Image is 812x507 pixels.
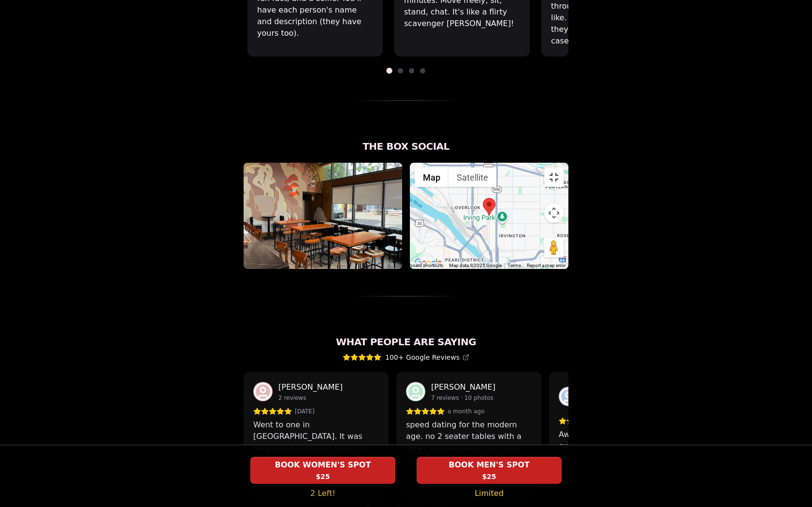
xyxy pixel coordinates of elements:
[544,238,564,257] button: Drag Pegman onto the map to open Street View
[507,263,521,268] a: Terms (opens in new tab)
[385,352,469,362] span: 100+ Google Reviews
[343,352,469,362] a: 100+ Google Reviews
[278,381,343,393] p: [PERSON_NAME]
[449,168,496,187] button: Show satellite imagery
[415,168,449,187] button: Show street map
[417,457,562,484] button: BOOK MEN'S SPOT - Limited
[431,381,495,393] p: [PERSON_NAME]
[244,140,568,153] h2: The Box Social
[449,263,502,268] span: Map data ©2025 Google
[406,419,532,454] p: speed dating for the modern age. no 2 seater tables with a timer at the front of the room. just p...
[431,394,493,402] span: 7 reviews · 10 photos
[295,408,315,415] span: [DATE]
[316,472,330,481] span: $25
[482,472,496,481] span: $25
[250,457,395,484] button: BOOK WOMEN'S SPOT - 2 Left!
[402,262,443,269] button: Keyboard shortcuts
[253,419,379,454] p: Went to one in [GEOGRAPHIC_DATA]. It was very well organized! Easy to join, no need to download a...
[559,429,684,464] p: Awesome speed dating experience! You get 10 minutes per speed date, some questions and a fun fact...
[310,488,335,499] span: 2 Left!
[273,459,373,471] span: BOOK WOMEN'S SPOT
[412,256,444,269] a: Open this area in Google Maps (opens a new window)
[244,163,402,269] img: The Box Social
[412,256,444,269] img: Google
[475,488,504,499] span: Limited
[244,335,568,349] h2: What People Are Saying
[544,203,564,223] button: Map camera controls
[544,168,564,187] button: Toggle fullscreen view
[527,263,565,268] a: Report a map error
[447,459,531,471] span: BOOK MEN'S SPOT
[448,408,484,415] span: a month ago
[278,394,306,402] span: 2 reviews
